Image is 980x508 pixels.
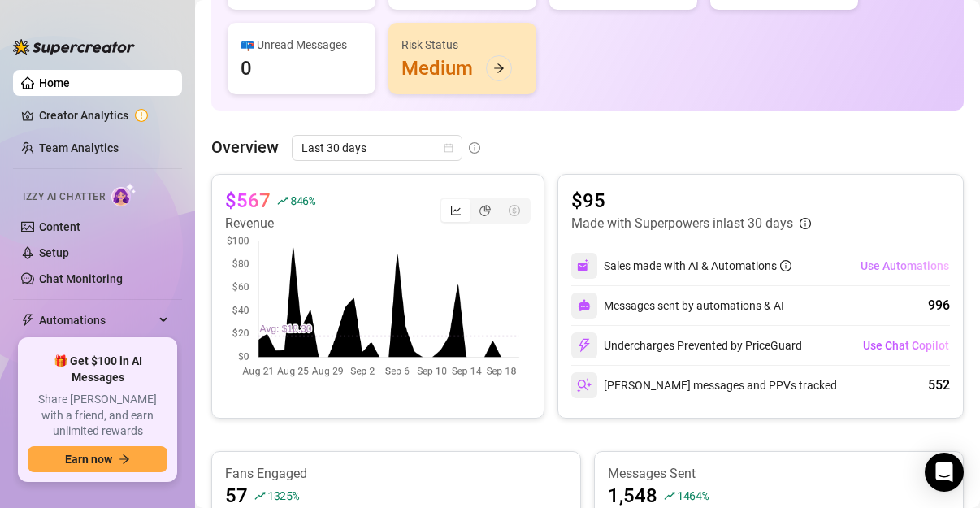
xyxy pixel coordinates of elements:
div: Sales made with AI & Automations [604,257,791,275]
span: Automations [39,307,154,333]
article: Made with Superpowers in last 30 days [571,214,793,233]
img: svg%3e [578,299,591,312]
img: svg%3e [577,258,592,273]
article: $95 [571,188,811,214]
div: [PERSON_NAME] messages and PPVs tracked [571,372,837,398]
button: Use Automations [860,253,950,279]
span: rise [664,490,675,501]
div: 552 [928,376,950,395]
span: rise [277,195,288,206]
span: arrow-right [119,454,130,465]
span: 1464 % [677,488,709,503]
div: Open Intercom Messenger [925,453,964,492]
span: calendar [444,143,453,153]
span: pie-chart [479,205,491,216]
span: info-circle [780,260,791,271]
span: dollar-circle [509,205,520,216]
a: Creator Analytics exclamation-circle [39,102,169,128]
span: Use Chat Copilot [863,339,949,352]
span: 846 % [290,193,315,208]
a: Home [39,76,70,89]
div: Risk Status [401,36,523,54]
span: line-chart [450,205,462,216]
span: 🎁 Get $100 in AI Messages [28,354,167,385]
span: 1325 % [267,488,299,503]
button: Earn nowarrow-right [28,446,167,472]
div: 0 [241,55,252,81]
article: Overview [211,135,279,159]
div: 996 [928,296,950,315]
img: svg%3e [577,338,592,353]
span: Last 30 days [301,136,453,160]
span: rise [254,490,266,501]
img: logo-BBDzfeDw.svg [13,39,135,55]
div: 📪 Unread Messages [241,36,362,54]
article: $567 [225,188,271,214]
span: Izzy AI Chatter [23,189,105,205]
a: Content [39,220,80,233]
span: Use Automations [861,259,949,272]
span: arrow-right [493,63,505,74]
span: Earn now [65,453,112,466]
a: Setup [39,246,69,259]
span: thunderbolt [21,314,34,327]
article: Messages Sent [608,465,950,483]
div: Messages sent by automations & AI [571,293,784,319]
span: info-circle [469,142,480,154]
img: svg%3e [577,378,592,393]
article: Revenue [225,214,315,233]
a: Team Analytics [39,141,119,154]
button: Use Chat Copilot [862,332,950,358]
img: AI Chatter [111,183,137,206]
span: Share [PERSON_NAME] with a friend, and earn unlimited rewards [28,392,167,440]
span: info-circle [800,218,811,229]
div: segmented control [440,198,531,224]
div: Undercharges Prevented by PriceGuard [571,332,802,358]
a: Chat Monitoring [39,272,123,285]
article: Fans Engaged [225,465,567,483]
